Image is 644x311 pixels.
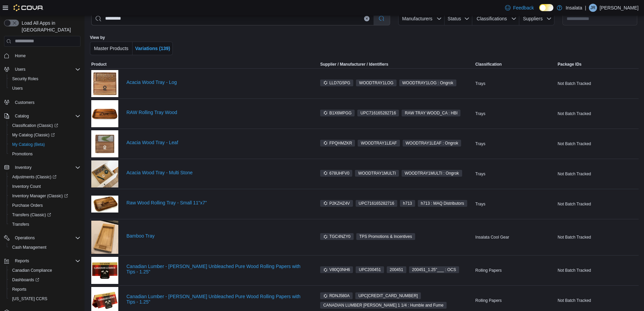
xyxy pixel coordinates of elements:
[12,65,80,73] span: Users
[9,285,80,293] span: Reports
[355,170,399,177] span: WOODTRAY1MULTI
[9,75,80,83] span: Security Roles
[402,16,432,21] span: Manufacturers
[320,200,353,207] span: P2KZHZ4V
[19,20,80,33] span: Load All Apps in [GEOGRAPHIC_DATA]
[409,266,459,273] span: 200451_1.25"___ : OCS
[7,201,83,210] button: Purchase Orders
[323,200,350,206] span: P2KZHZ4V
[402,80,453,86] span: WOODTRAY1LOG : Ongrok
[12,257,32,265] button: Reports
[9,295,50,303] a: [US_STATE] CCRS
[358,170,396,176] span: WOODTRAY1MULTI
[9,211,80,219] span: Transfers (Classic)
[91,257,118,284] img: Canadian Lumber - Woods Unbleached Pure Wood Rolling Papers with Tips - 1.25"
[91,62,106,67] span: Product
[1,163,83,172] button: Inventory
[91,100,118,127] img: RAW Rolling Tray Wood
[9,182,44,191] a: Inventory Count
[12,245,46,250] span: Cash Management
[400,200,415,207] span: h713
[133,42,173,55] button: Variations (139)
[523,16,543,21] span: Suppliers
[94,46,128,51] span: Master Products
[474,266,556,274] div: Rolling Papers
[135,46,170,51] span: Variations (139)
[472,12,519,25] button: Classifications
[402,110,460,116] span: RAW TRAY WOOD_CA : HBI
[12,142,45,147] span: My Catalog (Beta)
[405,170,459,176] span: WOODTRAY1MULTI : Ongrok
[320,140,355,147] span: FPQHMZKR
[12,203,43,208] span: Purchase Orders
[600,4,639,12] p: [PERSON_NAME]
[390,267,403,273] span: 200451
[7,140,83,149] button: My Catalog (Beta)
[1,233,83,243] button: Operations
[9,121,80,130] span: Classification (Classic)
[320,292,353,299] span: RDNJ580A
[356,266,384,273] span: UPC200451
[9,220,32,228] a: Transfers
[9,243,80,251] span: Cash Management
[357,110,399,116] span: UPC716165282716
[12,234,80,242] span: Operations
[7,84,83,93] button: Users
[12,112,31,120] button: Catalog
[7,121,83,130] a: Classification (Classic)
[12,86,23,91] span: Users
[358,293,418,299] span: UPC [CREDIT_CARD_NUMBER]
[356,233,415,240] span: TPS Promotions & Incentives
[1,51,83,61] button: Home
[7,266,83,275] button: Canadian Compliance
[364,16,369,21] button: Clear input
[126,233,308,239] a: Bamboo Tray
[320,110,355,116] span: B1X6MPGG
[9,150,80,158] span: Promotions
[448,16,461,21] span: Status
[12,287,26,292] span: Reports
[474,200,556,208] div: Trays
[320,233,354,240] span: TGC4NZY0
[15,235,35,241] span: Operations
[9,192,71,200] a: Inventory Manager (Classic)
[9,131,57,139] a: My Catalog (Classic)
[421,200,464,206] span: h713 : MAQ Distributors
[15,165,31,170] span: Inventory
[9,121,61,130] a: Classification (Classic)
[9,266,80,274] span: Canadian Compliance
[7,275,83,285] a: Dashboards
[405,110,457,116] span: RAW TRAY WOOD_CA : HBI
[9,131,80,139] span: My Catalog (Classic)
[12,277,39,283] span: Dashboards
[474,170,556,178] div: Trays
[556,296,639,305] div: Not Batch Tracked
[9,84,80,92] span: Users
[12,193,68,199] span: Inventory Manager (Classic)
[12,51,80,60] span: Home
[15,100,34,105] span: Customers
[474,140,556,148] div: Trays
[12,98,80,106] span: Customers
[7,191,83,201] a: Inventory Manager (Classic)
[12,76,38,82] span: Security Roles
[502,1,536,15] a: Feedback
[311,62,388,67] span: Supplier / Manufacturer / Identifiers
[359,80,393,86] span: WOODTRAY1LOG
[91,196,118,213] img: Raw Wood Rolling Tray - Small 11"x7"
[7,285,83,294] button: Reports
[9,75,41,83] a: Security Roles
[7,182,83,191] button: Inventory Count
[12,123,58,128] span: Classification (Classic)
[12,174,56,180] span: Adjustments (Classic)
[556,80,639,88] div: Not Batch Tracked
[15,53,26,59] span: Home
[474,233,556,241] div: Insalata Cool Gear
[9,266,55,274] a: Canadian Compliance
[556,233,639,241] div: Not Batch Tracked
[323,234,351,240] span: TGC4NZY0
[12,52,28,60] a: Home
[7,172,83,182] a: Adjustments (Classic)
[1,65,83,74] button: Users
